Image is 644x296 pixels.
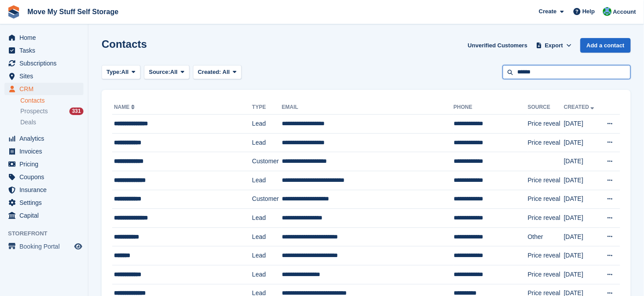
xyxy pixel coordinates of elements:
[282,100,454,115] th: Email
[252,265,282,284] td: Lead
[528,115,564,134] td: Price reveal
[528,171,564,190] td: Price reveal
[528,246,564,265] td: Price reveal
[564,227,600,246] td: [DATE]
[528,133,564,152] td: Price reveal
[252,227,282,246] td: Lead
[19,196,72,209] span: Settings
[564,104,596,110] a: Created
[252,190,282,209] td: Customer
[170,68,178,77] span: All
[539,7,557,16] span: Create
[464,38,531,53] a: Unverified Customers
[580,38,631,53] a: Add a contact
[4,70,83,82] a: menu
[4,184,83,196] a: menu
[4,31,83,44] a: menu
[20,118,36,127] span: Deals
[19,132,72,145] span: Analytics
[144,65,189,80] button: Source: All
[4,145,83,158] a: menu
[4,158,83,170] a: menu
[19,70,72,82] span: Sites
[4,132,83,145] a: menu
[528,100,564,115] th: Source
[73,241,83,252] a: Preview store
[534,38,573,53] button: Export
[564,171,600,190] td: [DATE]
[252,100,282,115] th: Type
[19,240,72,253] span: Booking Portal
[102,65,140,80] button: Type: All
[252,171,282,190] td: Lead
[20,118,83,127] a: Deals
[106,68,121,77] span: Type:
[223,69,230,75] span: All
[149,68,170,77] span: Source:
[19,57,72,69] span: Subscriptions
[4,171,83,183] a: menu
[528,227,564,246] td: Other
[114,104,136,110] a: Name
[193,65,242,80] button: Created: All
[4,240,83,253] a: menu
[528,209,564,228] td: Price reveal
[252,152,282,171] td: Customer
[252,209,282,228] td: Lead
[24,4,122,19] a: Move My Stuff Self Storage
[613,8,636,16] span: Account
[564,209,600,228] td: [DATE]
[4,83,83,95] a: menu
[8,229,88,238] span: Storefront
[19,31,72,44] span: Home
[121,68,129,77] span: All
[198,69,221,75] span: Created:
[528,190,564,209] td: Price reveal
[564,246,600,265] td: [DATE]
[528,265,564,284] td: Price reveal
[19,145,72,158] span: Invoices
[603,7,612,16] img: Dan
[564,133,600,152] td: [DATE]
[4,209,83,222] a: menu
[19,209,72,222] span: Capital
[4,44,83,57] a: menu
[545,41,563,50] span: Export
[19,44,72,57] span: Tasks
[19,184,72,196] span: Insurance
[454,100,528,115] th: Phone
[20,107,83,116] a: Prospects 331
[4,57,83,69] a: menu
[102,38,147,50] h1: Contacts
[20,107,48,115] span: Prospects
[7,5,20,19] img: stora-icon-8386f47178a22dfd0bd8f6a31ec36ba5ce8667c1dd55bd0f319d3a0aa187defe.svg
[564,190,600,209] td: [DATE]
[252,115,282,134] td: Lead
[4,196,83,209] a: menu
[69,108,83,115] div: 331
[20,96,83,105] a: Contacts
[19,158,72,170] span: Pricing
[252,246,282,265] td: Lead
[19,171,72,183] span: Coupons
[564,265,600,284] td: [DATE]
[583,7,595,16] span: Help
[19,83,72,95] span: CRM
[564,152,600,171] td: [DATE]
[564,115,600,134] td: [DATE]
[252,133,282,152] td: Lead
